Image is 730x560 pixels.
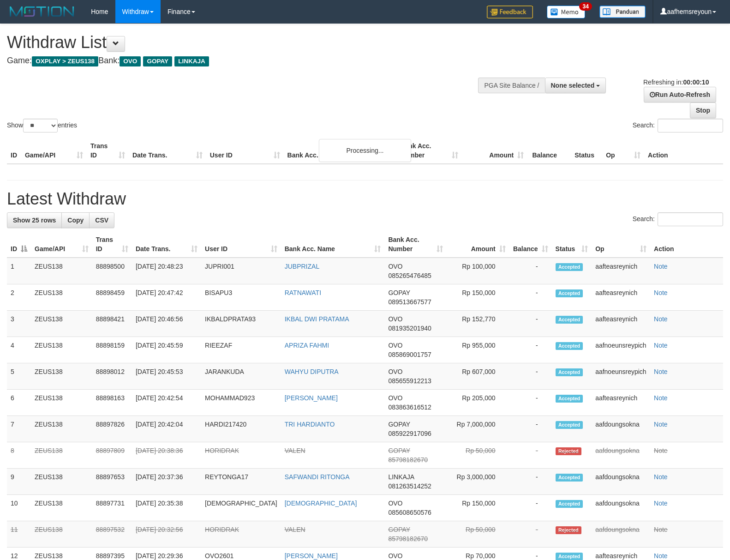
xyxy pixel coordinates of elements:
a: Copy [61,212,90,228]
td: Rp 152,770 [447,311,509,337]
a: CSV [89,212,114,228]
th: Trans ID: activate to sort column ascending [92,231,132,258]
th: Amount: activate to sort column ascending [447,231,509,258]
th: Game/API: activate to sort column ascending [31,231,92,258]
span: OVO [388,500,402,507]
span: Accepted [556,474,583,482]
span: Accepted [556,368,583,376]
td: ZEUS138 [31,284,92,311]
td: 10 [7,495,31,521]
span: GOPAY [143,56,172,66]
a: [PERSON_NAME] [285,552,338,560]
a: Note [654,447,668,454]
a: IKBAL DWI PRATAMA [285,315,349,323]
td: Rp 3,000,000 [447,469,509,495]
td: 88897809 [92,442,132,469]
label: Search: [633,119,723,132]
td: aafteasreynich [592,284,650,311]
td: - [509,521,552,548]
span: Rejected [556,526,581,534]
h1: Withdraw List [7,33,478,52]
td: - [509,390,552,416]
td: - [509,416,552,442]
span: OVO [388,394,402,402]
th: Bank Acc. Name [284,138,397,164]
span: OXPLAY > ZEUS138 [32,56,98,66]
td: - [509,363,552,390]
td: 88898500 [92,258,132,284]
td: aafteasreynich [592,390,650,416]
div: PGA Site Balance / [478,78,545,93]
td: - [509,469,552,495]
span: LINKAJA [388,473,414,481]
a: Note [654,394,668,402]
td: [DATE] 20:48:23 [132,258,201,284]
td: 11 [7,521,31,548]
th: ID [7,138,21,164]
a: Note [654,289,668,296]
td: 88897826 [92,416,132,442]
a: RATNAWATI [285,289,321,296]
td: Rp 955,000 [447,337,509,363]
a: [PERSON_NAME] [285,394,338,402]
td: 6 [7,390,31,416]
td: [DATE] 20:46:56 [132,311,201,337]
td: - [509,442,552,469]
td: - [509,495,552,521]
td: HORIDRAK [201,521,281,548]
span: Copy 085922917096 to clipboard [388,430,431,437]
td: ZEUS138 [31,311,92,337]
a: JUBPRIZAL [285,263,319,270]
td: Rp 205,000 [447,390,509,416]
th: User ID [206,138,284,164]
td: aafdoungsokna [592,521,650,548]
span: OVO [388,342,402,349]
span: Rejected [556,447,581,455]
td: Rp 7,000,000 [447,416,509,442]
th: Bank Acc. Name: activate to sort column ascending [281,231,385,258]
td: [DEMOGRAPHIC_DATA] [201,495,281,521]
span: OVO [388,552,402,560]
h1: Latest Withdraw [7,190,723,208]
td: ZEUS138 [31,363,92,390]
td: JARANKUDA [201,363,281,390]
td: 3 [7,311,31,337]
img: Feedback.jpg [487,6,533,18]
td: aafdoungsokna [592,442,650,469]
th: Action [650,231,723,258]
td: 88898159 [92,337,132,363]
span: Copy 085869001757 to clipboard [388,351,431,358]
td: ZEUS138 [31,495,92,521]
td: 88897532 [92,521,132,548]
td: Rp 150,000 [447,495,509,521]
td: [DATE] 20:37:36 [132,469,201,495]
td: 88898012 [92,363,132,390]
span: Copy 85798182670 to clipboard [388,456,428,464]
td: 9 [7,469,31,495]
td: 4 [7,337,31,363]
td: Rp 50,000 [447,442,509,469]
span: Accepted [556,289,583,297]
th: User ID: activate to sort column ascending [201,231,281,258]
span: Copy 089513667577 to clipboard [388,298,431,306]
th: Op [602,138,644,164]
span: Accepted [556,316,583,324]
span: Refreshing in: [643,78,709,86]
th: Balance: activate to sort column ascending [509,231,552,258]
a: Note [654,473,668,481]
td: JUPRI001 [201,258,281,284]
td: ZEUS138 [31,442,92,469]
a: Note [654,526,668,533]
th: Op: activate to sort column ascending [592,231,650,258]
td: 88897731 [92,495,132,521]
th: Status [571,138,602,164]
td: [DATE] 20:45:53 [132,363,201,390]
td: Rp 50,000 [447,521,509,548]
span: Copy 081935201940 to clipboard [388,325,431,332]
img: panduan.png [599,6,646,18]
span: OVO [388,368,402,375]
td: 2 [7,284,31,311]
td: HORIDRAK [201,442,281,469]
a: Show 25 rows [7,212,62,228]
img: Button%20Memo.svg [547,6,586,18]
